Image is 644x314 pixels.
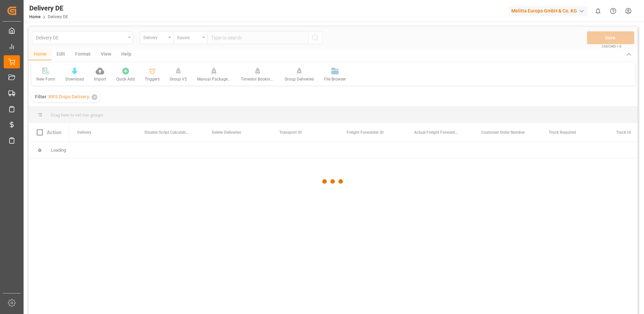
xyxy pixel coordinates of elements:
[29,14,40,19] a: Home
[509,4,590,17] button: Melitta Europa GmbH & Co. KG
[606,3,621,19] button: Help Center
[29,3,68,13] div: Delivery DE
[509,6,588,16] div: Melitta Europa GmbH & Co. KG
[590,3,606,19] button: show 0 new notifications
